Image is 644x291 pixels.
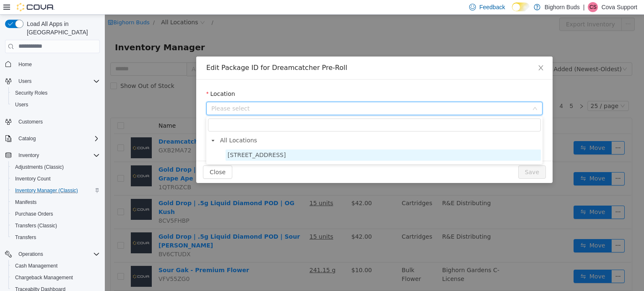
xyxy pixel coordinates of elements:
span: Cash Management [12,261,100,271]
span: Users [15,76,100,86]
a: Home [15,59,35,70]
span: Please select [106,90,423,98]
span: Security Roles [15,90,47,96]
button: Close [424,42,448,65]
button: Home [2,58,103,70]
span: Load All Apps in [GEOGRAPHIC_DATA] [23,20,100,36]
span: Adjustments (Classic) [12,162,100,172]
span: [STREET_ADDRESS] [123,137,181,144]
button: Operations [2,248,103,260]
button: Catalog [15,134,39,144]
span: Security Roles [12,88,100,98]
i: icon: close [433,50,439,57]
button: Catalog [2,133,103,144]
span: Cash Management [15,263,57,269]
p: Bighorn Buds [545,2,580,12]
span: Customers [18,118,43,125]
span: Transfers [12,232,100,242]
span: Manifests [12,197,100,207]
span: Inventory [15,150,100,160]
i: icon: down [428,91,433,97]
span: 2304 W. Main St [121,135,436,146]
span: Transfers (Classic) [15,222,57,229]
span: Purchase Orders [15,211,53,217]
a: Purchase Orders [12,209,57,219]
span: Users [12,100,100,110]
button: Manifests [8,196,103,208]
button: Adjustments (Classic) [8,161,103,173]
button: Inventory [15,150,42,160]
button: Close [98,151,127,164]
a: Transfers [12,232,39,242]
button: Operations [15,249,47,259]
a: Transfers (Classic) [12,221,60,231]
span: Inventory Count [15,175,51,182]
button: Chargeback Management [8,272,103,283]
span: All Locations [113,120,436,131]
span: Inventory Manager (Classic) [12,185,100,196]
button: Customers [2,116,103,128]
span: Inventory [18,152,39,159]
span: Chargeback Management [15,274,73,281]
input: Dark Mode [512,3,530,11]
span: Chargeback Management [12,273,100,283]
span: Inventory Count [12,174,100,184]
label: Location [101,76,130,82]
a: Cash Management [12,261,61,271]
span: Manifests [15,199,36,206]
button: Transfers (Classic) [8,220,103,232]
a: Customers [15,117,46,127]
div: Cova Support [588,2,598,12]
p: | [583,2,585,12]
p: Cova Support [601,2,637,12]
input: filter select [103,104,436,117]
span: Adjustments (Classic) [15,164,64,170]
button: Cash Management [8,260,103,272]
span: All Locations [115,122,152,129]
span: Feedback [479,3,505,11]
span: Transfers (Classic) [12,221,100,231]
span: Users [18,78,31,85]
span: Transfers [15,234,36,241]
a: Security Roles [12,88,51,98]
span: Catalog [18,135,36,142]
span: CS [589,2,597,12]
span: Inventory Manager (Classic) [15,187,78,194]
a: Manifests [12,197,40,207]
span: Home [18,61,32,68]
button: Inventory Manager (Classic) [8,185,103,196]
button: Transfers [8,232,103,243]
button: Inventory Count [8,173,103,185]
span: Customers [15,116,100,127]
a: Inventory Count [12,174,54,184]
span: Dark Mode [512,11,512,12]
a: Users [12,100,31,110]
span: Catalog [15,134,100,144]
button: Users [8,99,103,111]
a: Chargeback Management [12,273,76,283]
span: Purchase Orders [12,209,100,219]
button: Purchase Orders [8,208,103,220]
i: icon: caret-down [106,124,110,128]
button: Inventory [2,149,103,161]
button: Security Roles [8,87,103,99]
a: Adjustments (Classic) [12,162,67,172]
span: Home [15,59,100,70]
button: Users [2,75,103,87]
img: Cova [17,3,55,11]
a: Inventory Manager (Classic) [12,185,81,196]
div: Edit Package ID for Dreamcatcher Pre-Roll [101,49,438,58]
span: Operations [18,251,43,258]
span: Operations [15,249,100,259]
button: Users [15,76,35,86]
span: Users [15,101,28,108]
button: Save [413,151,441,164]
